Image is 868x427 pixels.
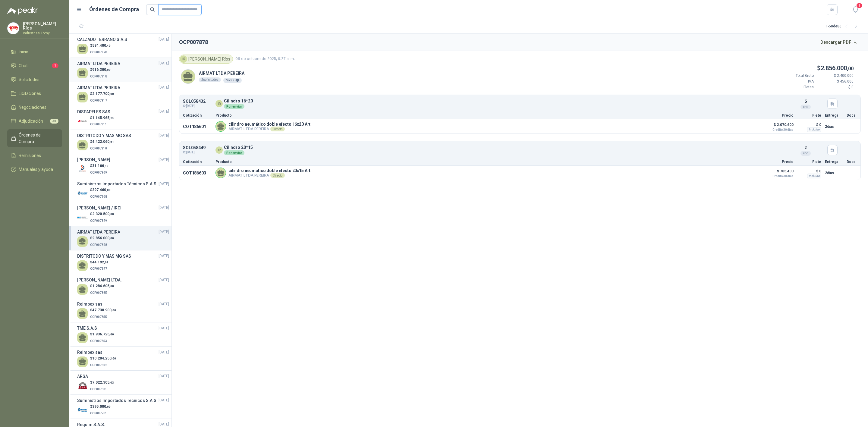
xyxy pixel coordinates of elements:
p: $ [90,283,114,289]
span: [DATE] [159,61,169,66]
p: Cotización [183,160,212,164]
a: Reimpex sas[DATE] $47.730.900,00OCP007855 [77,301,169,320]
p: Entrega [825,160,843,164]
p: $ [90,163,108,169]
span: OCP007879 [90,219,107,222]
a: DISTRITODO Y MAS MG SAS[DATE] $4.422.060,81OCP007910 [77,132,169,151]
div: 1 - 50 de 85 [826,22,861,31]
p: Flete [797,160,821,164]
p: Fletes [778,84,814,90]
span: 31.166 [92,164,108,168]
span: OCP007877 [90,267,107,270]
a: CALZADO TERRANO S.A.S[DATE] $584.480,40OCP007928 [77,36,169,55]
h3: TME S.A.S [77,325,97,331]
span: OCP007928 [90,51,107,54]
span: ,00 [112,357,116,360]
span: [DATE] [159,229,169,235]
span: OCP007855 [90,315,107,319]
a: AIRMAT LTDA PEREIRA[DATE] $2.856.000,00OCP007878 [77,229,169,248]
span: 1.145.965 [92,116,114,120]
span: ,81 [109,140,114,143]
a: [PERSON_NAME] LTDA.[DATE] $1.284.605,00OCP007865 [77,277,169,296]
a: AIRMAT LTDA PEREIRA[DATE] $916.300,00OCP007918 [77,60,169,79]
div: [PERSON_NAME] Ríos [179,55,233,64]
span: ,00 [109,237,114,240]
div: Por enviar [224,150,244,155]
h3: [PERSON_NAME] [77,156,110,163]
span: ,40 [106,44,111,47]
span: OCP007865 [90,291,107,294]
img: Company Logo [77,188,88,199]
a: Manuales y ayuda [7,164,62,175]
span: [DATE] [159,109,169,115]
span: [DATE] [159,85,169,90]
div: und [800,105,811,109]
span: 10.204.250 [92,356,116,360]
span: Adjudicación [19,118,43,124]
span: 2.856.000 [821,64,854,72]
p: 2 días [825,123,843,130]
p: IVA [778,79,814,84]
div: 2 solicitudes [199,77,221,82]
p: $ [90,404,111,410]
p: 6 [804,98,807,105]
span: [DATE] [159,37,169,42]
img: Company Logo [77,381,88,391]
p: $ [90,331,114,337]
span: ,00 [847,66,854,71]
a: Negociaciones [7,102,62,113]
p: Docs [847,160,857,164]
span: 2.856.000 [92,236,114,240]
span: ,00 [106,188,111,192]
span: OCP007801 [90,388,107,391]
span: 1 [52,63,58,68]
span: Licitaciones [19,90,41,97]
div: IR [215,146,223,154]
span: Remisiones [19,152,41,159]
p: Docs [847,114,857,117]
div: Directo [270,173,285,178]
p: Producto [215,160,760,164]
button: 1 [850,4,861,15]
img: Logo peakr [7,7,38,14]
span: ,00 [106,405,111,408]
p: COT186603 [183,171,212,175]
h3: AIRMAT LTDA PEREIRA [77,60,120,67]
h1: Órdenes de Compra [89,5,139,14]
p: $ 0 [817,84,854,90]
span: 06 de octubre de 2025, 9:27 a. m. [235,56,295,62]
div: Por enviar [224,104,244,109]
h3: [PERSON_NAME] LTDA. [77,277,122,283]
span: OCP007908 [90,195,107,198]
a: Suministros Importados Técnicos S.A.S[DATE] Company Logo$395.080,00OCP007781 [77,397,169,416]
span: [DATE] [159,253,169,259]
span: [DATE] [159,133,169,139]
button: Descargar PDF [817,36,861,48]
span: OCP007918 [90,75,107,78]
img: Company Logo [77,164,88,174]
span: 395.080 [92,404,111,409]
div: Incluido [807,174,821,178]
span: ,43 [109,381,114,384]
p: Cotización [183,114,212,117]
span: 47.730.900 [92,308,116,312]
div: und [800,151,811,156]
h3: DISPAPELES SAS [77,108,110,115]
span: OCP007910 [90,147,107,150]
p: COT186601 [183,124,212,129]
p: $ [778,64,854,73]
span: Manuales y ayuda [19,166,53,173]
p: SOL058432 [183,99,206,104]
a: Remisiones [7,150,62,161]
span: [DATE] [159,181,169,187]
a: TME S.A.S[DATE] $1.936.725,00OCP007853 [77,325,169,344]
span: 397.460 [92,188,111,192]
span: C: [DATE] [183,104,206,108]
a: [PERSON_NAME] / IRCI[DATE] Company Logo$2.320.500,00OCP007879 [77,205,169,224]
span: [DATE] [159,325,169,331]
p: $ [90,91,114,97]
span: [DATE] [159,157,169,163]
h3: CALZADO TERRANO S.A.S [77,36,127,43]
h3: [PERSON_NAME] / IRCI [77,205,121,211]
h3: Reimpex sas [77,301,102,307]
